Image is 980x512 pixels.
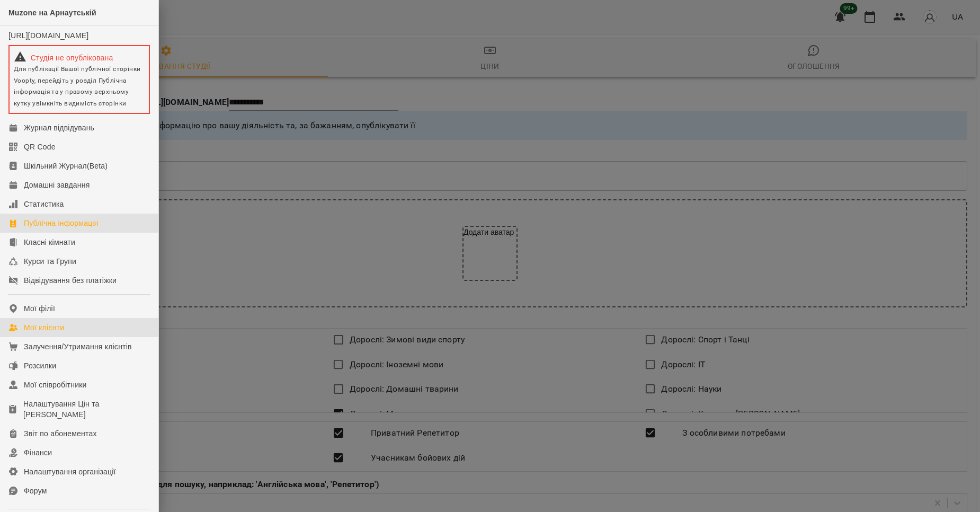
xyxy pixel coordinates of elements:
div: Публічна інформація [24,218,98,228]
div: Залучення/Утримання клієнтів [24,341,132,352]
div: Мої клієнти [24,322,64,333]
span: Для публікації Вашої публічної сторінки Voopty, перейдіть у розділ Публічна інформація та у право... [14,65,140,107]
div: Статистика [24,199,64,209]
div: QR Code [24,142,56,152]
div: Шкільний Журнал(Beta) [24,161,108,171]
div: Журнал відвідувань [24,122,94,133]
div: Форум [24,485,47,496]
div: Налаштування Цін та [PERSON_NAME] [23,399,150,420]
div: Налаштування організації [24,466,116,477]
div: Звіт по абонементах [24,428,97,439]
div: Студія не опублікована [14,50,145,63]
a: [URL][DOMAIN_NAME] [8,31,88,40]
span: Muzone на Арнаутській [8,8,96,17]
div: Розсилки [24,360,56,371]
div: Домашні завдання [24,180,90,190]
div: Мої філії [24,303,55,314]
div: Курси та Групи [24,256,76,267]
div: Відвідування без платіжки [24,275,117,286]
div: Фінанси [24,447,52,458]
div: Мої співробітники [24,379,87,390]
div: Класні кімнати [24,237,75,248]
